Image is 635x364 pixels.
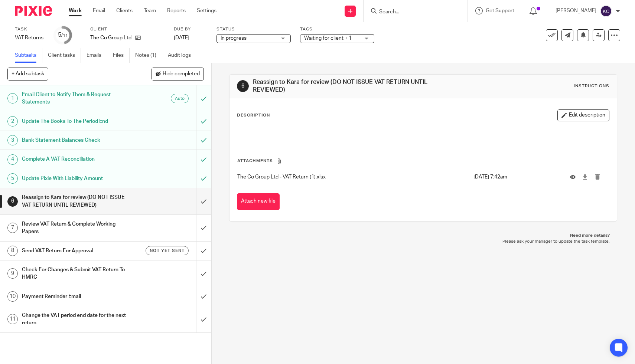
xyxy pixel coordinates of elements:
div: 11 [7,314,18,324]
label: Status [216,26,291,32]
img: Pixie [15,6,52,16]
span: Waiting for client + 1 [304,36,352,41]
a: Work [69,7,82,14]
h1: Complete A VAT Reconciliation [22,154,133,165]
div: 2 [7,116,18,127]
h1: Change the VAT period end date for the next return [22,310,133,329]
p: Please ask your manager to update the task template. [237,239,610,245]
button: + Add subtask [7,68,48,80]
a: Files [113,48,130,63]
a: Team [144,7,156,14]
a: Download [582,173,588,181]
div: Instructions [574,83,609,89]
div: 5 [58,31,68,39]
label: Client [90,26,165,32]
div: 8 [7,246,18,256]
button: Hide completed [152,68,204,80]
button: Attach new file [237,193,280,210]
a: Audit logs [168,48,196,63]
div: VAT Returns [15,34,45,42]
h1: Send VAT Return For Approval [22,245,133,256]
p: The Co Group Ltd - VAT Return (1).xlsx [237,173,469,181]
a: Subtasks [15,48,42,63]
p: [PERSON_NAME] [556,7,596,14]
div: 3 [7,135,18,145]
a: Email [93,7,105,14]
h1: Bank Statement Balances Check [22,135,133,146]
p: [DATE] 7:42am [473,173,559,181]
h1: Update The Books To The Period End [22,116,133,127]
p: The Co Group Ltd [90,34,131,42]
div: 10 [7,291,18,302]
a: Client tasks [48,48,81,63]
div: 5 [7,173,18,184]
h1: Email Client to Notify Them & Request Statements [22,89,133,108]
label: Due by [174,26,207,32]
button: Edit description [557,109,609,121]
h1: Review VAT Return & Complete Working Papers [22,219,133,237]
h1: Payment Reminder Email [22,291,133,302]
div: 6 [7,196,18,207]
div: 7 [7,223,18,233]
span: In progress [221,36,247,41]
span: [DATE] [174,35,189,40]
h1: Check For Changes & Submit VAT Return To HMRC [22,264,133,283]
div: 6 [237,80,249,92]
h1: Reassign to Kara for review (DO NOT ISSUE VAT RETURN UNTIL REVIEWED) [22,192,133,211]
span: Attachments [237,159,273,163]
a: Notes (1) [135,48,162,63]
input: Search [378,9,445,16]
div: 4 [7,154,18,165]
small: /11 [61,33,68,37]
a: Settings [197,7,216,14]
div: 9 [7,268,18,279]
span: Not yet sent [150,247,185,254]
h1: Reassign to Kara for review (DO NOT ISSUE VAT RETURN UNTIL REVIEWED) [253,78,439,94]
a: Emails [87,48,107,63]
img: svg%3E [600,5,612,17]
div: Auto [171,94,189,103]
a: Reports [167,7,186,14]
a: Clients [116,7,133,14]
span: Hide completed [163,71,200,77]
p: Description [237,112,270,118]
h1: Update Pixie With Liability Amount [22,173,133,184]
label: Task [15,26,45,32]
span: Get Support [486,8,514,13]
p: Need more details? [237,233,610,239]
div: 1 [7,93,18,104]
label: Tags [300,26,374,32]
